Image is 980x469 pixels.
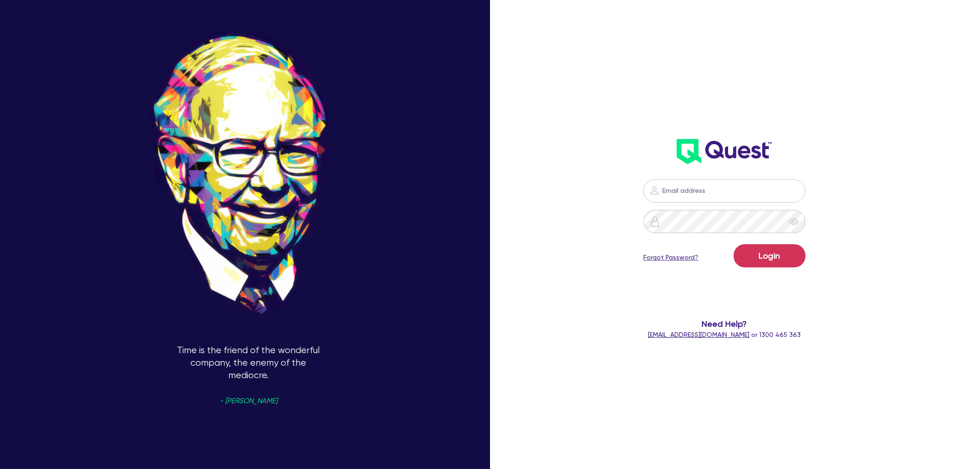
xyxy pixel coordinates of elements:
img: icon-password [649,216,660,227]
span: or 1300 465 363 [648,331,801,338]
img: icon-password [649,185,660,196]
a: Forgot Password? [643,253,698,262]
a: [EMAIL_ADDRESS][DOMAIN_NAME] [648,331,749,338]
input: Email address [643,179,805,203]
button: Login [734,244,805,267]
span: - [PERSON_NAME] [220,398,277,405]
span: eye [789,217,798,226]
img: wH2k97JdezQIQAAAABJRU5ErkJggg== [677,139,772,164]
span: Need Help? [591,317,857,330]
